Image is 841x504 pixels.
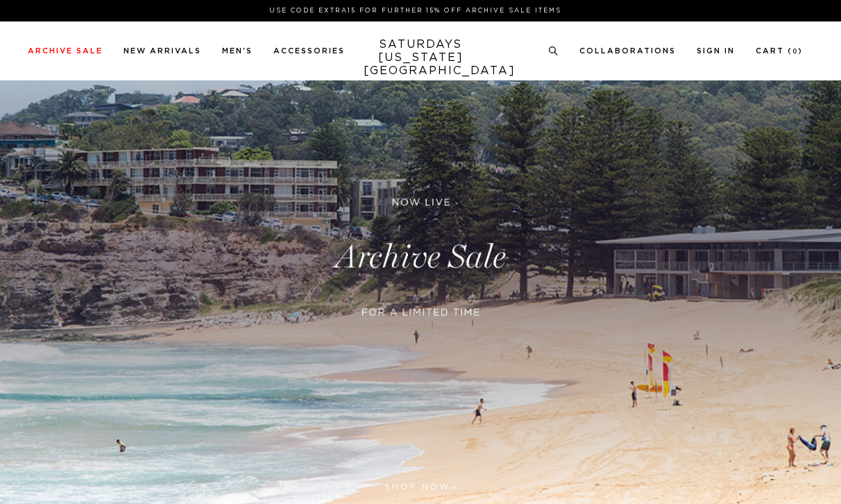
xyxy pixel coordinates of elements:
[222,47,253,55] a: Men's
[124,47,201,55] a: New Arrivals
[579,47,676,55] a: Collaborations
[364,38,478,78] a: SATURDAYS[US_STATE][GEOGRAPHIC_DATA]
[273,47,345,55] a: Accessories
[33,6,797,16] p: Use Code EXTRA15 for Further 15% Off Archive Sale Items
[697,47,735,55] a: Sign In
[756,47,803,55] a: Cart (0)
[792,49,798,55] small: 0
[28,47,103,55] a: Archive Sale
